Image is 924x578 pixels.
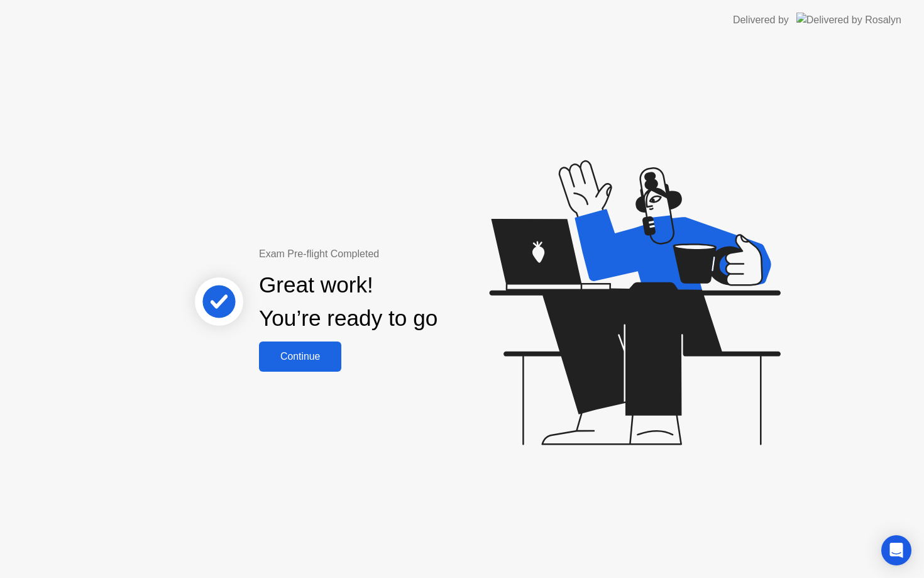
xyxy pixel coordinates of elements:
[259,269,437,335] div: Great work! You’re ready to go
[733,13,789,28] div: Delivered by
[259,247,519,262] div: Exam Pre-flight Completed
[259,342,341,372] button: Continue
[263,351,338,362] div: Continue
[796,13,901,27] img: Delivered by Rosalyn
[881,535,911,565] div: Open Intercom Messenger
